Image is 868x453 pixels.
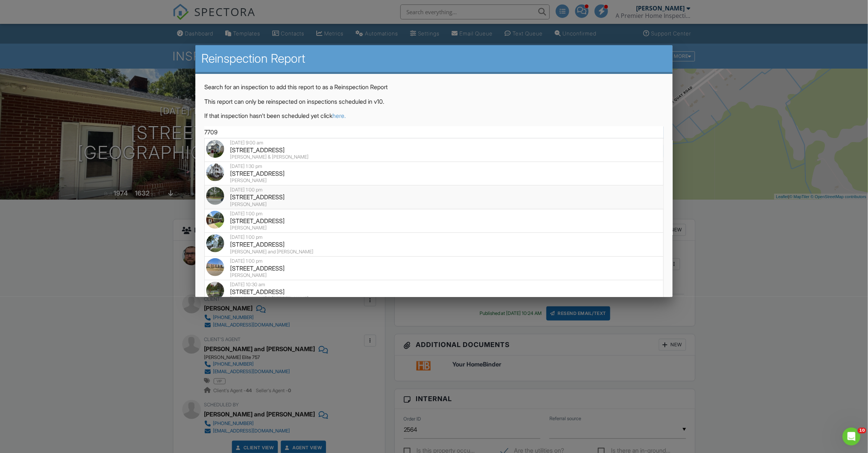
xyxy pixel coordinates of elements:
[858,428,867,434] span: 10
[206,264,662,272] div: [STREET_ADDRESS]
[206,272,662,278] div: [PERSON_NAME]
[204,112,664,120] p: If that inspection hasn't been scheduled yet click
[206,282,224,300] img: streetview
[204,126,664,138] input: Search for an address, buyer, or agent
[206,211,224,229] img: 9092028%2Fcover_photos%2FVSNQTeXUEeKElkWKDFov%2Foriginal.jpg
[206,225,662,231] div: [PERSON_NAME]
[206,234,224,252] img: 9019576%2Fcover_photos%2FDLccaxmVufoNpkCThQy5%2Foriginal.jpg
[843,428,861,446] iframe: Intercom live chat
[206,187,224,205] img: streetview
[206,282,662,288] div: [DATE] 10:30 am
[206,211,662,217] div: [DATE] 1:00 pm
[206,163,662,169] div: [DATE] 1:30 pm
[206,258,662,264] div: [DATE] 1:00 pm
[206,249,662,255] div: [PERSON_NAME] and [PERSON_NAME]
[206,258,224,276] img: streetview
[206,240,662,249] div: [STREET_ADDRESS]
[206,193,662,201] div: [STREET_ADDRESS]
[206,140,224,158] img: 9173748%2Fcover_photos%2FaNPFvlrlnS8oxraejSxI%2Foriginal.jpg
[201,51,667,66] h2: Reinspection Report
[206,169,662,178] div: [STREET_ADDRESS]
[206,163,224,181] img: 9326176%2Fcover_photos%2F67CnKCBXDWQNzH4KJy9R%2Foriginal.jpg
[206,187,662,193] div: [DATE] 1:00 pm
[206,288,662,296] div: [STREET_ADDRESS]
[206,296,662,302] div: [PERSON_NAME] & [PERSON_NAME]
[206,201,662,207] div: [PERSON_NAME]
[206,234,662,240] div: [DATE] 1:00 pm
[206,178,662,184] div: [PERSON_NAME]
[332,112,346,119] a: here.
[206,146,662,154] div: [STREET_ADDRESS]
[206,154,662,160] div: [PERSON_NAME] & [PERSON_NAME]
[204,97,664,106] p: This report can only be reinspected on inspections scheduled in v10.
[204,83,664,91] p: Search for an inspection to add this report to as a Reinspection Report
[206,140,662,146] div: [DATE] 9:00 am
[206,217,662,225] div: [STREET_ADDRESS]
